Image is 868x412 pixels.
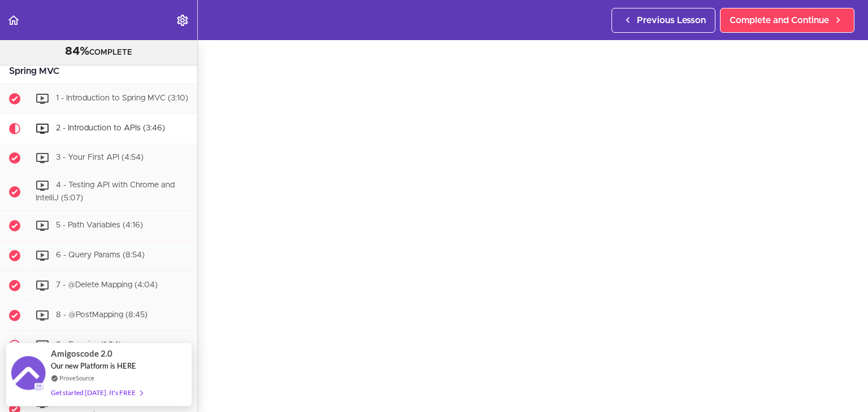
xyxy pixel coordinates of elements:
[611,8,715,33] a: Previous Lesson
[51,386,142,399] div: Get started [DATE]. It's FREE
[14,45,183,59] div: COMPLETE
[56,221,143,229] span: 5 - Path Variables (4:16)
[176,14,189,27] svg: Settings Menu
[56,154,144,162] span: 3 - Your First API (4:54)
[730,14,829,27] span: Complete and Continue
[51,361,136,370] span: Our new Platform is HERE
[7,14,20,27] svg: Back to course curriculum
[56,251,145,259] span: 6 - Query Params (8:54)
[65,46,89,57] span: 84%
[720,8,854,33] a: Complete and Continue
[56,95,188,103] span: 1 - Introduction to Spring MVC (3:10)
[56,311,147,319] span: 8 - @PostMapping (8:45)
[637,14,706,27] span: Previous Lesson
[36,182,175,203] span: 4 - Testing API with Chrome and IntelliJ (5:07)
[59,373,94,383] a: ProveSource
[56,125,165,133] span: 2 - Introduction to APIs (3:46)
[56,341,121,349] span: 9 - Exercise (1:04)
[56,281,158,289] span: 7 - @Delete Mapping (4:04)
[11,356,45,393] img: provesource social proof notification image
[220,57,845,408] iframe: Video Player
[51,347,112,360] span: Amigoscode 2.0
